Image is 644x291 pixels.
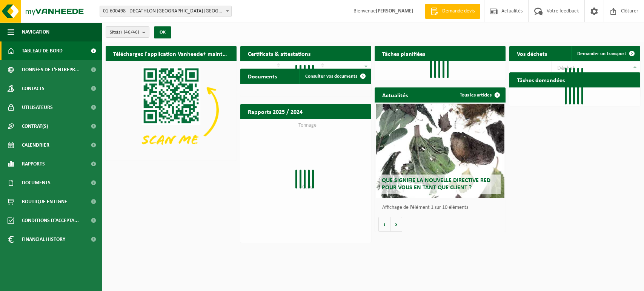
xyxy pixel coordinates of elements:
h2: Tâches demandées [509,72,572,87]
p: Affichage de l'élément 1 sur 10 éléments [382,205,502,210]
h2: Documents [240,69,284,83]
a: Demander un transport [571,46,639,61]
span: Calendrier [22,136,49,155]
span: Documents [22,173,51,192]
h2: Rapports 2025 / 2024 [240,104,310,119]
span: Conditions d'accepta... [22,211,79,230]
span: Financial History [22,230,65,249]
button: OK [154,26,171,38]
a: Demande devis [425,4,480,19]
button: Vorige [378,217,390,232]
span: Site(s) [110,27,139,38]
a: Que signifie la nouvelle directive RED pour vous en tant que client ? [376,104,504,198]
a: Consulter vos documents [299,69,370,84]
button: Volgende [390,217,402,232]
span: Contacts [22,79,45,98]
count: (46/46) [124,30,139,35]
span: Utilisateurs [22,98,53,117]
a: Tous les articles [454,87,505,103]
span: Demande devis [440,8,476,15]
span: 01-600498 - DECATHLON BELGIUM NV/SA - EVERE [100,6,231,17]
span: Boutique en ligne [22,192,67,211]
span: Rapports [22,155,45,173]
h2: Certificats & attestations [240,46,318,61]
button: Site(s)(46/46) [106,26,149,38]
span: 01-600498 - DECATHLON BELGIUM NV/SA - EVERE [100,6,232,17]
span: Contrat(s) [22,117,48,136]
span: Consulter vos documents [305,74,357,79]
h2: Téléchargez l'application Vanheede+ maintenant! [106,46,237,61]
span: Navigation [22,23,49,41]
span: Données de l'entrepr... [22,60,80,79]
span: Que signifie la nouvelle directive RED pour vous en tant que client ? [382,178,490,191]
img: Download de VHEPlus App [106,61,237,159]
h2: Vos déchets [509,46,555,61]
a: Consulter les rapports [306,119,370,134]
h2: Tâches planifiées [375,46,433,61]
span: Tableau de bord [22,41,63,60]
span: Demander un transport [577,51,626,56]
h2: Actualités [375,87,415,102]
strong: [PERSON_NAME] [376,8,413,14]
